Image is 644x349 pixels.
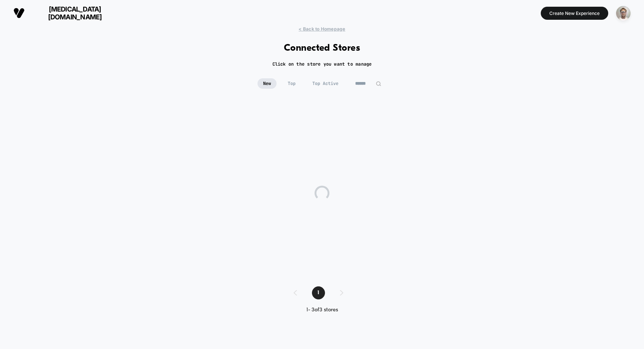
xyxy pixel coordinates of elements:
[13,7,25,19] img: Visually logo
[307,78,344,89] span: Top Active
[11,5,122,21] button: [MEDICAL_DATA][DOMAIN_NAME]
[541,7,608,20] button: Create New Experience
[282,78,301,89] span: Top
[614,6,633,21] button: ppic
[284,43,360,54] h1: Connected Stores
[299,26,345,32] span: < Back to Homepage
[616,6,631,21] img: ppic
[30,5,120,21] span: [MEDICAL_DATA][DOMAIN_NAME]
[258,78,277,89] span: New
[376,81,381,87] img: edit
[272,61,372,67] h2: Click on the store you want to manage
